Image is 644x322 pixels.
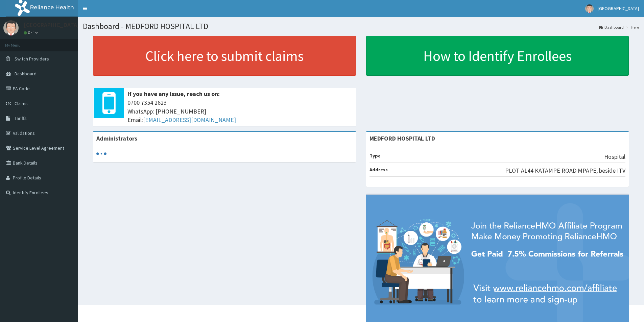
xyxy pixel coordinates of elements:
span: 0700 7354 2623 WhatsApp: [PHONE_NUMBER] Email: [127,98,353,124]
span: Tariffs [15,115,27,121]
span: [GEOGRAPHIC_DATA] [598,5,639,11]
a: Online [24,30,40,35]
span: Dashboard [15,71,37,77]
p: [GEOGRAPHIC_DATA] [24,22,79,28]
h1: Dashboard - MEDFORD HOSPITAL LTD [83,22,639,31]
p: PLOT A144 KATAMPE ROAD MPAPE, beside ITV [505,166,625,175]
a: Dashboard [599,24,624,30]
svg: audio-loading [96,149,106,159]
strong: MEDFORD HOSPITAL LTD [369,134,435,142]
span: Claims [15,100,28,106]
li: Here [624,24,639,30]
img: User Image [3,20,19,35]
a: [EMAIL_ADDRESS][DOMAIN_NAME] [143,116,236,124]
b: Type [369,153,381,159]
a: How to Identify Enrollees [366,36,629,76]
a: Click here to submit claims [93,36,356,76]
p: Hospital [604,152,625,161]
img: User Image [585,4,594,13]
b: Administrators [96,134,137,142]
b: If you have any issue, reach us on: [127,90,220,98]
span: Switch Providers [15,56,49,62]
b: Address [369,167,388,173]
